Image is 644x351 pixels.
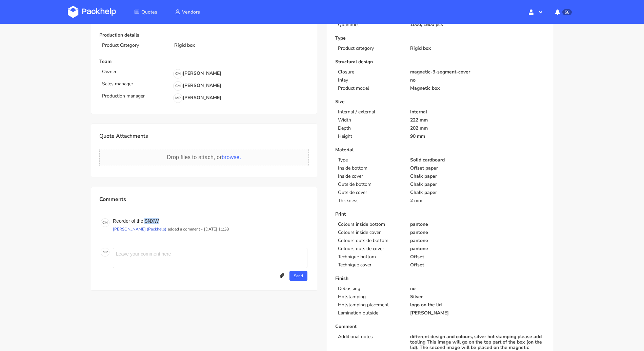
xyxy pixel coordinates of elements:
p: Type [338,157,402,163]
span: Vendors [182,9,200,15]
p: Outside cover [338,190,402,195]
p: Material [335,147,545,153]
p: Type [335,36,545,41]
p: Inlay [338,78,402,83]
p: Team [99,59,309,64]
p: Debossing [338,286,402,291]
span: M [103,248,106,257]
span: Drop files to attach, or [167,154,241,160]
a: Quotes [126,6,165,18]
span: P [106,248,108,257]
p: Finish [335,276,545,281]
p: [PERSON_NAME] [173,81,221,91]
p: 1000, 1500 pcs [410,22,545,27]
p: magnetic-3-segment-cover [410,69,545,75]
p: Technique cover [338,262,402,268]
p: Internal [410,109,545,115]
p: Inside cover [338,174,402,179]
p: Chalk paper [410,174,545,179]
p: [PERSON_NAME] (Packhelp) [113,226,166,232]
p: Sales manager [102,81,170,87]
p: [DATE] 11:38 [204,226,229,232]
p: Technique bottom [338,254,402,260]
p: Rigid box [174,43,309,48]
p: Lamination outside [338,310,402,316]
p: pantone [410,230,545,235]
p: logo on the lid [410,302,545,308]
p: Depth [338,126,402,131]
p: Offset [410,262,545,268]
p: 222 mm [410,117,545,123]
p: Solid cardboard [410,157,545,163]
p: pantone [410,222,545,227]
p: Closure [338,69,402,75]
span: M [105,218,108,227]
p: Size [335,99,545,105]
p: [PERSON_NAME] [173,93,221,103]
p: Colours inside bottom [338,222,402,227]
span: CM [174,69,182,78]
p: Rigid box [410,46,545,51]
span: 58 [562,9,572,15]
span: CM [174,82,182,90]
p: Silver [410,294,545,300]
p: pantone [410,246,545,251]
p: Magnetic box [410,86,545,91]
p: Comments [99,195,309,203]
img: Dashboard [68,6,116,18]
button: Send [289,271,307,281]
p: Chalk paper [410,190,545,195]
p: pantone [410,238,545,243]
p: Hotstamping placement [338,302,402,308]
p: Additional notes [338,334,402,339]
p: Inside bottom [338,166,402,171]
p: Product category [338,46,402,51]
p: Offset paper [410,166,545,171]
p: Owner [102,69,170,74]
p: Thickness [338,198,402,203]
p: Colours outside cover [338,246,402,251]
p: Quantities [338,22,402,27]
p: Print [335,212,545,217]
p: Product Category [102,43,166,48]
p: no [410,286,545,291]
span: MP [174,94,182,103]
p: Colours outside bottom [338,238,402,243]
p: Reorder of the SNXW [113,218,307,224]
p: Width [338,117,402,123]
span: browse. [222,154,241,160]
p: Outside bottom [338,182,402,187]
p: no [410,78,545,83]
p: Quote Attachments [99,132,309,141]
p: Height [338,134,402,139]
p: 2 mm [410,198,545,203]
p: 90 mm [410,134,545,139]
p: Structural design [335,59,545,65]
span: Quotes [141,9,157,15]
a: Vendors [167,6,208,18]
p: added a comment - [166,226,204,232]
p: Production manager [102,93,170,99]
p: 202 mm [410,126,545,131]
p: Chalk paper [410,182,545,187]
span: C [102,218,105,227]
p: [PERSON_NAME] [173,69,221,79]
p: Offset [410,254,545,260]
p: Product model [338,86,402,91]
button: 58 [550,6,576,18]
p: Internal / external [338,109,402,115]
p: Production details [99,32,309,38]
p: Comment [335,324,545,329]
p: Colours inside cover [338,230,402,235]
p: [PERSON_NAME] [410,310,545,316]
p: Hotstamping [338,294,402,300]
